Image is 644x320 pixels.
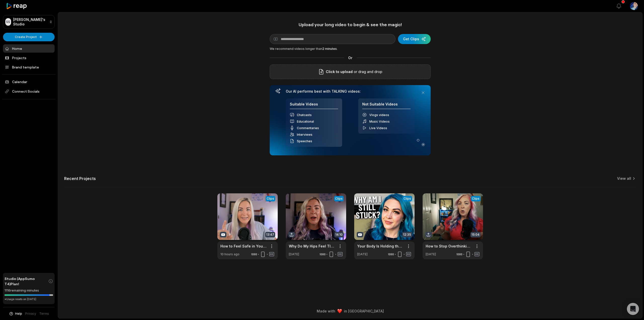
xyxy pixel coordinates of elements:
[290,102,338,109] h4: Suitable Videos
[362,102,411,109] h4: Not Suitable Videos
[627,303,639,315] div: Open Intercom Messenger
[25,311,36,316] a: Privacy
[297,120,314,123] span: Educational
[286,89,415,94] h3: Our AI performs best with TALKING videos:
[357,243,404,249] a: Your Body Is Holding the Mother Wound: Why You’re Still Stuck (Even After Talk Therapy)
[13,17,47,26] p: [PERSON_NAME]'s Studio
[3,78,55,86] a: Calendar
[369,126,387,130] span: Live Videos
[3,63,55,71] a: Brand template
[426,243,472,249] a: How to Stop Overthinking After a Date & Actually Enjoy It
[297,126,319,130] span: Commentaries
[270,22,431,27] h1: Upload your long video to begin & see the magic!
[617,176,631,181] a: View all
[39,311,49,316] a: Terms
[289,243,335,249] a: Why Do My Hips Feel TIGHT(And How to Release the Tension for Good)-
[5,18,11,26] div: SS
[5,297,53,301] div: *Usage resets on [DATE]
[398,34,431,44] button: Get Clips
[297,133,312,136] span: Interviews
[5,288,53,293] div: 1116 remaining minutes
[9,311,22,316] button: Help
[3,33,55,41] button: Create Project
[3,87,55,96] span: Connect Socials
[64,176,96,181] h2: Recent Projects
[3,44,55,53] a: Home
[369,120,390,123] span: Music Videos
[270,47,431,51] div: We recommend videos longer than .
[344,55,356,60] span: Or
[297,113,312,117] span: Chatcasts
[63,308,638,314] div: Made with in [GEOGRAPHIC_DATA]
[322,47,337,51] span: 2 minutes
[353,69,382,75] p: or drag and drop
[337,309,342,313] img: heart emoji
[220,243,267,249] a: How to Feel Safe in Your Body (Using 5-Minute Soft Girl Somatics)
[297,139,312,143] span: Speeches
[326,69,353,75] span: Click to upload
[5,276,48,287] span: Studio (AppSumo T4) Plan!
[15,311,22,316] span: Help
[3,54,55,62] a: Projects
[369,113,389,117] span: Vlogs videos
